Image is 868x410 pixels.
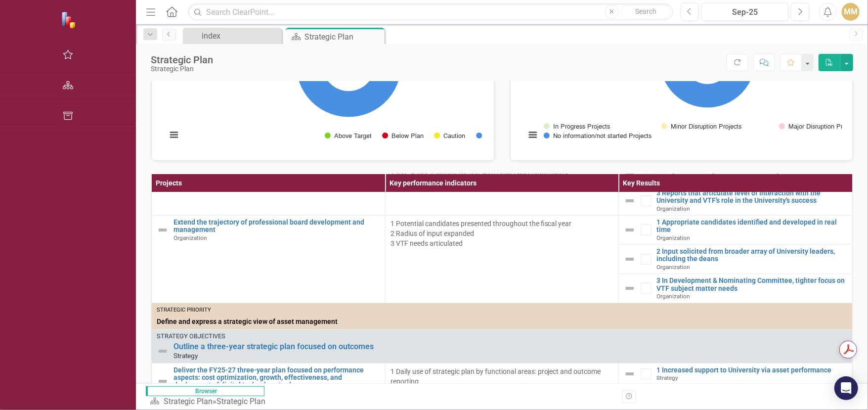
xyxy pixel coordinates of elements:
img: Not Defined [624,368,636,380]
div: index [202,30,279,42]
a: Outline a three-year strategic plan focused on outcomes [174,342,847,351]
p: 1 Daily use of strategic plan by functional areas: project and outcome reporting 2 Real-time refi... [391,366,614,406]
button: Show In Progress Projects [544,123,610,130]
p: 1 Potential candidates presented throughout the fiscal year 2 Radius of input expanded 3 VTF need... [391,219,614,248]
a: Extend the trajectory of professional board development and management [174,219,380,234]
button: Search [621,5,671,19]
div: Strategy Objectives [157,333,847,340]
span: Strategy [656,374,678,381]
a: Strategic Plan [164,397,213,406]
input: Search ClearPoint... [188,3,673,21]
button: Show Major Disruption Projects [779,123,859,130]
img: Not Defined [624,224,636,236]
div: » [150,396,269,408]
a: 3 Reports that articulate level of interaction with the University and VTF's role in the Universi... [656,189,847,205]
div: Sep-25 [705,6,785,18]
text: Minor Disruption Projects [671,124,741,131]
span: Organization [656,205,690,212]
a: 3 In Development & Nominating Committee, tighter focus on VTF subject matter needs [656,277,847,292]
span: Organization [174,234,207,241]
span: Organization [656,293,690,300]
a: 1 Increased support to University via asset performance [656,366,847,374]
div: Strategic Plan [151,65,213,73]
img: Not Defined [157,375,169,387]
span: Define and express a strategic view of asset management [157,317,847,326]
img: ClearPoint Strategy [61,11,78,29]
span: Search [635,7,656,15]
a: 1 Appropriate candidates identified and developed in real time [656,219,847,234]
img: Not Defined [157,224,169,236]
button: MM [842,3,860,21]
div: Strategic Plan [304,31,382,43]
a: Deliver the FY25-27 three-year plan focused on performance aspects: cost optimization, growth, ef... [174,366,380,389]
path: No information/not started Projects, 66. [659,12,755,108]
a: index [185,30,279,42]
span: Organization [656,234,690,241]
button: View chart menu, Chart [167,128,181,142]
button: Show No Information [476,132,527,139]
div: Open Intercom Messenger [834,376,858,400]
div: Strategic Plan [151,54,213,65]
div: Strategic Priority [157,306,847,314]
img: Not Defined [624,253,636,265]
img: Not Defined [624,195,636,207]
img: Not Defined [624,282,636,294]
button: Show No information/not started Projects [544,132,651,139]
div: Strategic Plan [217,397,265,406]
button: Sep-25 [701,3,788,21]
button: Show Above Target [325,132,371,139]
button: Show Below Plan [382,132,423,139]
span: Browser [146,386,264,396]
button: Show Minor Disruption Projects [661,123,741,130]
a: 2 Input solicited from broader array of University leaders, including the deans [656,248,847,263]
button: Show Caution [434,132,465,139]
span: Strategy [174,352,198,360]
span: Organization [656,264,690,271]
path: No Information, 17. [296,12,401,117]
button: View chart menu, Chart [526,128,540,142]
img: Not Defined [157,345,169,357]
